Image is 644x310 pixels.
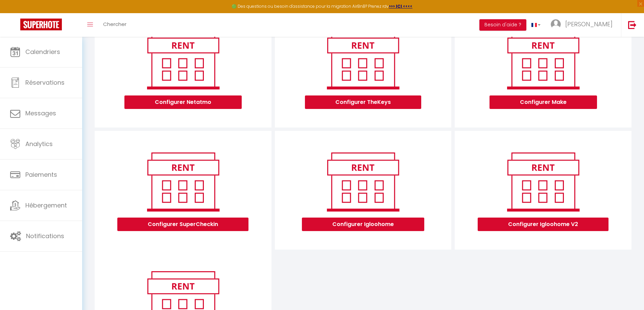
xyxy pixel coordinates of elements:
[25,48,60,56] span: Calendriers
[98,13,132,37] a: Chercher
[140,27,226,92] img: rent.png
[479,19,526,31] button: Besoin d'aide ?
[320,149,406,214] img: rent.png
[478,218,609,231] button: Configurer Igloohome V2
[103,21,126,28] span: Chercher
[490,95,597,109] button: Configurer Make
[305,95,421,109] button: Configurer TheKeys
[302,218,424,231] button: Configurer Igloohome
[117,218,248,231] button: Configurer SuperCheckin
[25,140,53,148] span: Analytics
[500,27,586,92] img: rent.png
[124,95,242,109] button: Configurer Netatmo
[26,232,64,240] span: Notifications
[140,149,226,214] img: rent.png
[25,78,65,87] span: Réservations
[389,3,412,9] a: >>> ICI <<<<
[320,27,406,92] img: rent.png
[500,149,586,214] img: rent.png
[551,19,561,29] img: ...
[25,201,67,209] span: Hébergement
[628,21,637,29] img: logout
[25,109,56,117] span: Messages
[25,170,57,179] span: Paiements
[565,20,613,28] span: [PERSON_NAME]
[546,13,621,37] a: ... [PERSON_NAME]
[20,19,62,30] img: Super Booking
